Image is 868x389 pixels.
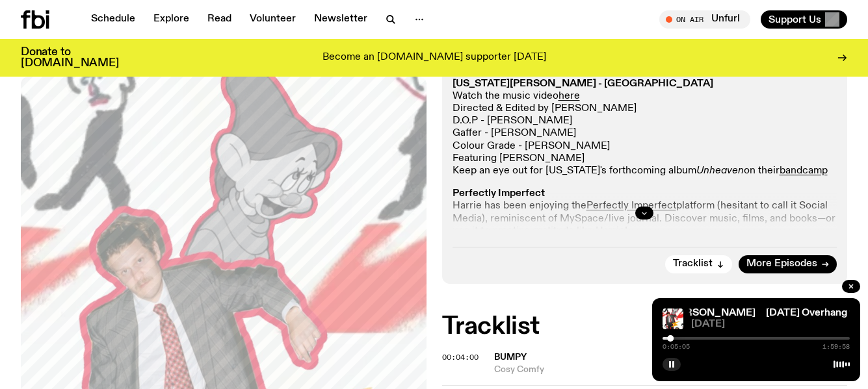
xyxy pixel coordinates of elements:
[746,259,817,269] span: More Episodes
[494,364,734,376] span: Cosy Comfy
[761,10,847,29] button: Support Us
[242,10,304,29] a: Volunteer
[453,188,545,199] strong: Perfectly Imperfect
[453,79,713,89] strong: [US_STATE][PERSON_NAME] - [GEOGRAPHIC_DATA]
[442,354,479,361] button: 00:04:00
[691,320,850,329] span: [DATE]
[659,10,750,29] button: On AirUnfurl
[663,308,683,329] img: Digital collage featuring man in suit and tie, man in bowtie, lightning bolt, cartoon character w...
[674,14,744,24] span: Tune in live
[21,47,119,69] h3: Donate to [DOMAIN_NAME]
[673,259,713,269] span: Tracklist
[200,10,239,29] a: Read
[822,344,850,350] span: 1:59:58
[83,10,143,29] a: Schedule
[453,78,837,178] p: Watch the music video Directed & Edited by [PERSON_NAME] D.O.P - [PERSON_NAME] Gaffer - [PERSON_N...
[442,315,848,338] h2: Tracklist
[739,255,837,273] a: More Episodes
[494,353,527,362] span: Bumpy
[563,308,756,318] a: [DATE] Overhang with [PERSON_NAME]
[769,14,821,25] span: Support Us
[146,10,197,29] a: Explore
[780,166,828,176] a: bandcamp
[559,91,580,101] a: here
[696,166,744,176] em: Unheaven
[322,52,546,64] p: Become an [DOMAIN_NAME] supporter [DATE]
[306,10,375,29] a: Newsletter
[442,352,479,362] span: 00:04:00
[665,255,732,273] button: Tracklist
[453,188,837,275] p: Harrie has been enjoying the platform (hesitant to call it Social Media), reminiscent of MySpace/...
[663,344,690,350] span: 0:05:05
